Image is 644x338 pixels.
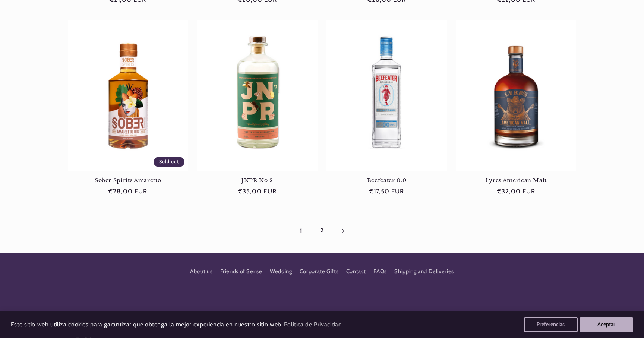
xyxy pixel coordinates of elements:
a: FAQs [373,265,387,278]
a: Friends of Sense [220,265,262,278]
a: Corporate Gifts [300,265,338,278]
a: Política de Privacidad (opens in a new tab) [282,318,343,331]
a: Wedding [270,265,292,278]
button: Aceptar [580,317,633,332]
a: Next page [335,222,352,239]
a: JNPR No 2 [197,177,318,184]
button: Preferencias [524,317,578,332]
a: Page 2 [313,222,331,239]
a: Page 1 [292,222,309,239]
a: Shipping and Deliveries [394,265,454,278]
a: Contact [346,265,366,278]
nav: Pagination [68,222,577,239]
a: Sober Spirits Amaretto [68,177,188,184]
a: About us [190,267,212,278]
a: Beefeater 0.0 [326,177,447,184]
a: Lyres American Malt [456,177,576,184]
span: Este sitio web utiliza cookies para garantizar que obtenga la mejor experiencia en nuestro sitio ... [11,321,283,328]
